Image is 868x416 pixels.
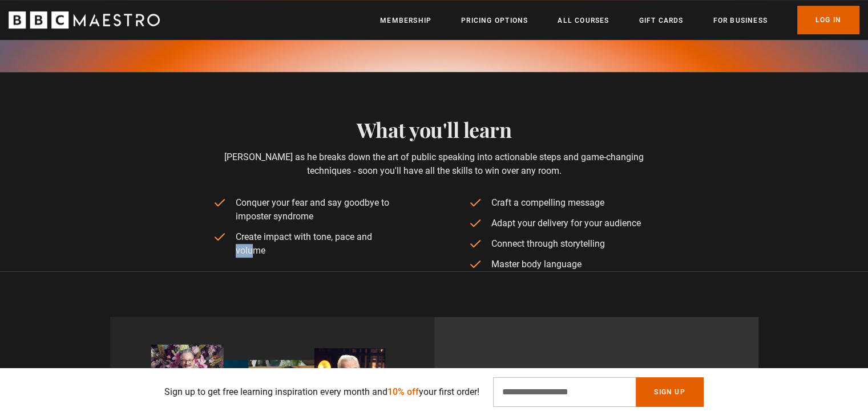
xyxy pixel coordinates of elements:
[213,150,655,178] p: [PERSON_NAME] as he breaks down the art of public speaking into actionable steps and game-changin...
[636,377,703,407] button: Sign Up
[387,386,419,397] span: 10% off
[797,6,859,34] a: Log In
[469,196,656,210] li: Craft a compelling message
[469,258,656,271] li: Master body language
[9,11,160,28] svg: BBC Maestro
[213,196,400,223] li: Conquer your fear and say goodbye to imposter syndrome
[639,15,683,26] a: Gift Cards
[469,217,656,230] li: Adapt your delivery for your audience
[461,15,528,26] a: Pricing Options
[558,15,609,26] a: All Courses
[213,117,655,141] h2: What you'll learn
[164,385,479,399] p: Sign up to get free learning inspiration every month and your first order!
[213,230,400,258] li: Create impact with tone, pace and volume
[469,237,656,251] li: Connect through storytelling
[713,15,767,26] a: For business
[380,6,859,34] nav: Primary
[380,15,431,26] a: Membership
